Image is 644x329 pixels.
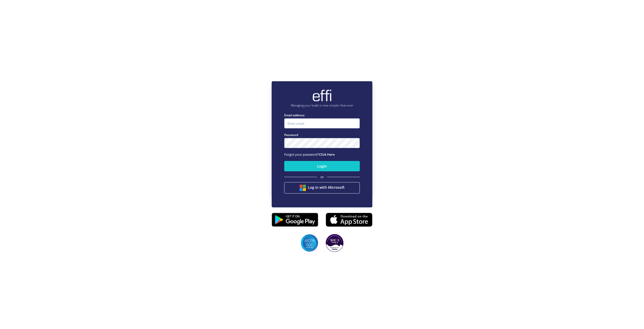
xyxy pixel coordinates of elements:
[284,113,360,118] label: Email address:
[272,209,318,230] img: playstore.0fabf2e.png
[284,103,360,108] p: Managing your leads is now simpler than ever
[319,152,335,157] a: Click Here
[284,182,360,194] button: Log in with Microsoft
[284,161,360,171] button: Login
[301,234,318,252] img: SOC2 badges
[326,211,372,228] img: appstore.8725fd3.png
[300,185,306,191] img: btn google
[312,89,332,102] img: brand-logo.ec75409.png
[320,175,324,180] span: or
[284,132,360,137] label: Password
[284,118,360,128] input: Enter email
[326,234,343,252] img: SOC2 badges
[284,152,335,157] span: Forgot your password?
